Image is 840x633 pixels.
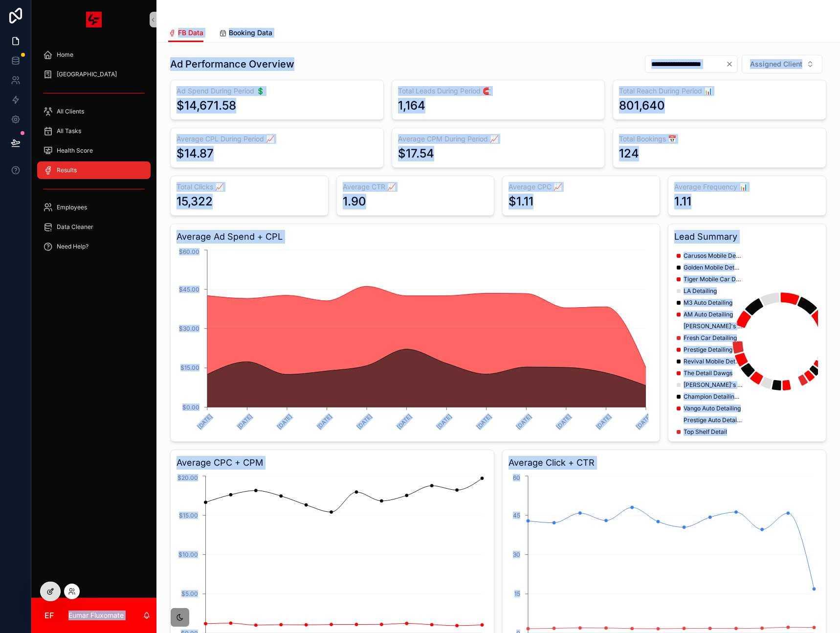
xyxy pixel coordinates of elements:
text: [DATE] [515,413,533,430]
tspan: $10.00 [178,551,198,558]
div: 1,164 [398,98,425,113]
a: Health Score [37,142,151,159]
span: Fresh Car Detailing [684,334,737,342]
text: [DATE] [276,413,293,430]
span: Prestige Auto Detailing [684,416,742,424]
text: [DATE] [555,413,573,430]
div: $17.54 [398,146,434,161]
h3: Average Click + CTR [508,456,820,470]
span: EF [44,610,54,621]
div: 801,640 [619,98,665,113]
tspan: $0.00 [182,404,199,411]
text: [DATE] [475,413,493,430]
h3: Average CPM During Period 📈 [398,134,599,144]
span: Booking Data [229,28,272,38]
span: Health Score [57,147,93,155]
div: 124 [619,146,639,161]
div: $14.87 [177,146,214,161]
span: [PERSON_NAME]'s Detailing Co [684,322,742,330]
h3: Total Bookings 📅 [619,134,820,144]
h3: Average CPC 📈 [508,182,654,192]
text: [DATE] [236,413,254,430]
span: Prestige Detailing [684,346,732,354]
div: 1.11 [674,194,691,209]
span: LA Detailing [684,287,717,295]
a: [GEOGRAPHIC_DATA] [37,66,151,83]
text: [DATE] [436,413,453,430]
a: Data Cleaner [37,218,151,236]
span: Champion Detailing OKC [684,393,742,401]
h3: Total Clicks 📈 [177,182,322,192]
text: [DATE] [355,413,373,430]
tspan: 30 [513,551,520,558]
span: FB Data [178,28,203,38]
div: chart [177,248,654,435]
h3: Total Leads During Period 🧲 [398,86,599,96]
a: Employees [37,199,151,216]
span: Home [57,51,73,59]
tspan: $15.00 [179,512,198,519]
img: App logo [86,12,102,27]
span: [GEOGRAPHIC_DATA] [57,70,117,78]
tspan: 60 [513,474,520,481]
span: Tiger Mobile Car Detail [684,275,742,283]
p: Eumar Fluxomate [68,610,124,620]
tspan: $20.00 [177,474,198,481]
div: chart [674,248,820,435]
a: All Clients [37,103,151,120]
a: Home [37,46,151,64]
tspan: $60.00 [179,248,199,255]
text: [DATE] [635,413,652,430]
div: $1.11 [508,194,533,209]
h3: Average CPL During Period 📈 [177,134,377,144]
span: Employees [57,203,87,211]
text: [DATE] [595,413,613,430]
div: 1.90 [343,194,366,209]
span: Carusos Mobile Detailing [684,252,742,260]
tspan: $15.00 [180,364,199,371]
tspan: 45 [513,512,520,519]
a: Need Help? [37,238,151,255]
a: Booking Data [219,24,272,44]
h1: Ad Performance Overview [170,57,294,71]
text: [DATE] [196,413,214,430]
span: AM Auto Detailing [684,311,733,318]
h3: Average CPC + CPM [177,456,488,470]
h3: Lead Summary [674,230,820,244]
div: 15,322 [177,194,213,209]
span: All Tasks [57,127,81,135]
tspan: $45.00 [179,286,199,293]
tspan: $30.00 [179,325,199,332]
span: Need Help? [57,243,88,250]
span: M3 Auto Detailing [684,299,732,307]
tspan: 15 [514,590,520,597]
h3: Average Ad Spend + CPL [177,230,654,244]
a: All Tasks [37,122,151,140]
span: Vango Auto Detailing [684,405,741,412]
span: [PERSON_NAME]'s Mobile Detailing [684,381,742,389]
button: Select Button [742,55,822,73]
div: scrollable content [31,39,156,268]
span: Results [57,166,77,174]
span: Revival Mobile Detailing [684,358,742,365]
tspan: $5.00 [181,590,198,597]
button: Clear [726,60,737,68]
h3: Average CTR 📈 [343,182,488,192]
span: Golden Mobile Detailing [684,264,742,271]
text: [DATE] [316,413,333,430]
span: Top Shelf Detail [684,428,727,436]
span: The Detail Dawgs [684,369,732,377]
h3: Ad Spend During Period 💲 [177,86,377,96]
h3: Total Reach During Period 📊 [619,86,820,96]
a: FB Data [168,24,203,43]
text: [DATE] [396,413,413,430]
span: Data Cleaner [57,223,93,231]
span: All Clients [57,108,84,115]
a: Results [37,161,151,179]
span: Assigned Client [750,59,802,69]
div: $14,671.58 [177,98,236,113]
h3: Average Frequency 📊 [674,182,820,192]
